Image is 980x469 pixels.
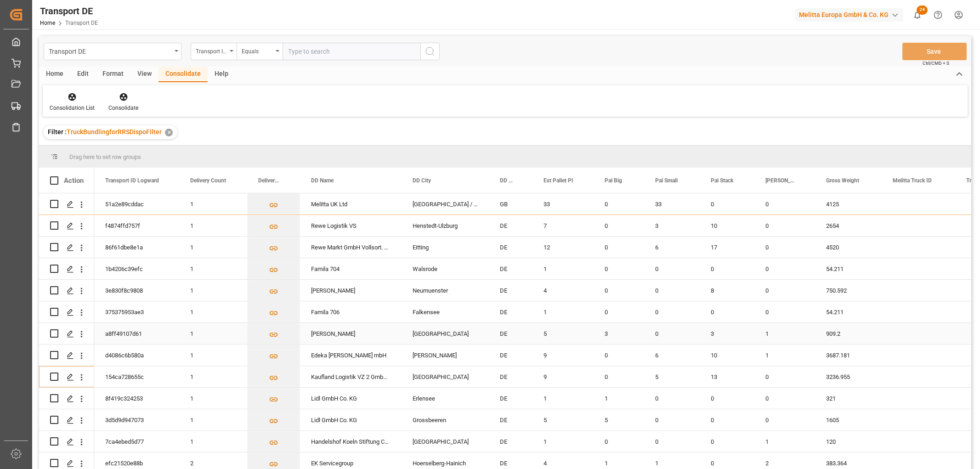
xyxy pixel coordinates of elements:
[94,280,179,301] div: 3e830f8c9808
[594,193,644,215] div: 0
[700,193,754,215] div: 0
[754,323,815,344] div: 1
[489,280,532,301] div: DE
[67,128,162,136] span: TruckBundlingforRRSDispoFIlter
[544,177,573,184] span: Est Pallet Pl
[300,366,402,387] div: Kaufland Logistik VZ 2 GmbH Co. KG
[907,5,928,25] button: show 24 new notifications
[300,409,402,430] div: Lidl GmbH Co. KG
[300,388,402,409] div: Lidl GmbH Co. KG
[700,215,754,236] div: 10
[489,345,532,366] div: DE
[815,323,882,344] div: 909.2
[39,215,94,237] div: Press SPACE to select this row.
[594,301,644,322] div: 0
[644,301,700,322] div: 0
[923,60,949,67] span: Ctrl/CMD + S
[605,177,622,184] span: Pal Big
[94,431,179,452] div: 7ca4ebed5d77
[815,258,882,279] div: 54.211
[754,388,815,409] div: 0
[130,67,159,82] div: View
[94,323,179,344] div: a8ff49107d61
[94,388,179,409] div: 8f419c324253
[644,409,700,430] div: 0
[420,43,440,60] button: search button
[594,409,644,430] div: 5
[96,67,130,82] div: Format
[179,193,247,215] div: 1
[283,43,420,60] input: Type to search
[242,45,273,56] div: Equals
[402,258,489,279] div: Walsrode
[815,345,882,366] div: 3687.181
[754,258,815,279] div: 0
[500,177,513,184] span: DD Country
[754,345,815,366] div: 1
[40,20,55,26] a: Home
[815,237,882,258] div: 4520
[754,409,815,430] div: 0
[700,280,754,301] div: 8
[893,177,932,184] span: Melitta Truck ID
[69,153,141,160] span: Drag here to set row groups
[402,193,489,215] div: [GEOGRAPHIC_DATA] / [GEOGRAPHIC_DATA]
[300,345,402,366] div: Edeka [PERSON_NAME] mbH
[815,193,882,215] div: 4125
[489,323,532,344] div: DE
[815,280,882,301] div: 750.592
[532,237,594,258] div: 12
[300,193,402,215] div: Melitta UK Ltd
[179,237,247,258] div: 1
[165,129,173,136] div: ✕
[94,215,179,236] div: f4874ffd757f
[489,237,532,258] div: DE
[300,280,402,301] div: [PERSON_NAME]
[700,409,754,430] div: 0
[902,43,967,60] button: Save
[532,345,594,366] div: 9
[532,258,594,279] div: 1
[594,258,644,279] div: 0
[402,301,489,322] div: Falkensee
[594,280,644,301] div: 0
[179,409,247,430] div: 1
[532,323,594,344] div: 5
[532,215,594,236] div: 7
[413,177,431,184] span: DD City
[532,431,594,452] div: 1
[94,301,179,322] div: 375375953ae3
[179,280,247,301] div: 1
[795,8,903,22] div: Melitta Europa GmbH & Co. KG
[594,366,644,387] div: 0
[39,345,94,366] div: Press SPACE to select this row.
[300,301,402,322] div: Famila 706
[644,345,700,366] div: 6
[39,193,94,215] div: Press SPACE to select this row.
[754,215,815,236] div: 0
[700,323,754,344] div: 3
[300,237,402,258] div: Rewe Markt GmbH Vollsort. Lager
[94,258,179,279] div: 1b4206c39efc
[644,388,700,409] div: 0
[94,345,179,366] div: d4086c6b580a
[39,366,94,388] div: Press SPACE to select this row.
[754,237,815,258] div: 0
[532,193,594,215] div: 33
[39,301,94,323] div: Press SPACE to select this row.
[594,323,644,344] div: 3
[700,301,754,322] div: 0
[402,409,489,430] div: Grossbeeren
[754,301,815,322] div: 0
[644,237,700,258] div: 6
[39,323,94,345] div: Press SPACE to select this row.
[532,409,594,430] div: 5
[402,388,489,409] div: Erlensee
[489,215,532,236] div: DE
[94,193,179,215] div: 51a2e89cddac
[754,431,815,452] div: 1
[237,43,283,60] button: open menu
[39,258,94,280] div: Press SPACE to select this row.
[644,280,700,301] div: 0
[108,104,138,112] div: Consolidate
